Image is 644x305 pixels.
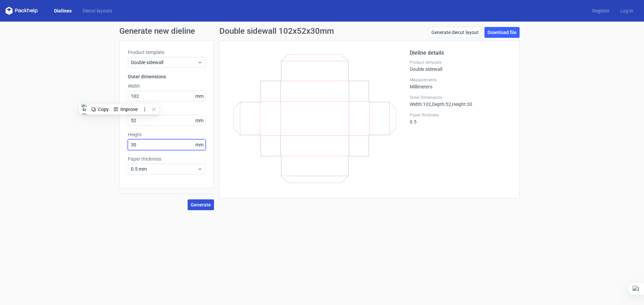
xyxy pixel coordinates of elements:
a: Log in [615,7,639,14]
label: Product template [410,60,511,65]
span: mm [193,91,205,101]
a: Generate diecut layout [428,27,482,38]
span: Double sidewall [131,59,197,66]
a: Diecut layouts [77,7,118,14]
span: , Height : 30 [451,102,472,107]
h3: Outer dimensions [128,73,206,80]
label: Depth [128,107,206,114]
label: Width [128,83,206,89]
a: Dielines [49,7,77,14]
span: , Depth : 52 [431,102,451,107]
span: Width : 102 [410,102,431,107]
a: Register [587,7,615,14]
label: Outer Dimensions [410,95,511,100]
div: 0.5 [410,112,511,124]
label: Height [128,131,206,138]
h1: Generate new dieline [119,27,525,35]
label: Measurements [410,77,511,83]
button: Generate [188,199,214,210]
label: Paper thickness [410,112,511,118]
div: Double sidewall [410,60,511,72]
span: mm [193,115,205,126]
label: Paper thickness [128,156,206,162]
span: mm [193,140,205,150]
div: Millimeters [410,77,511,89]
a: Download file [484,27,520,38]
h2: Dieline details [410,49,511,57]
label: Product template [128,49,206,56]
span: Generate [191,202,211,207]
h1: Double sidewall 102x52x30mm [219,27,334,35]
span: 0.5 mm [131,166,197,172]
